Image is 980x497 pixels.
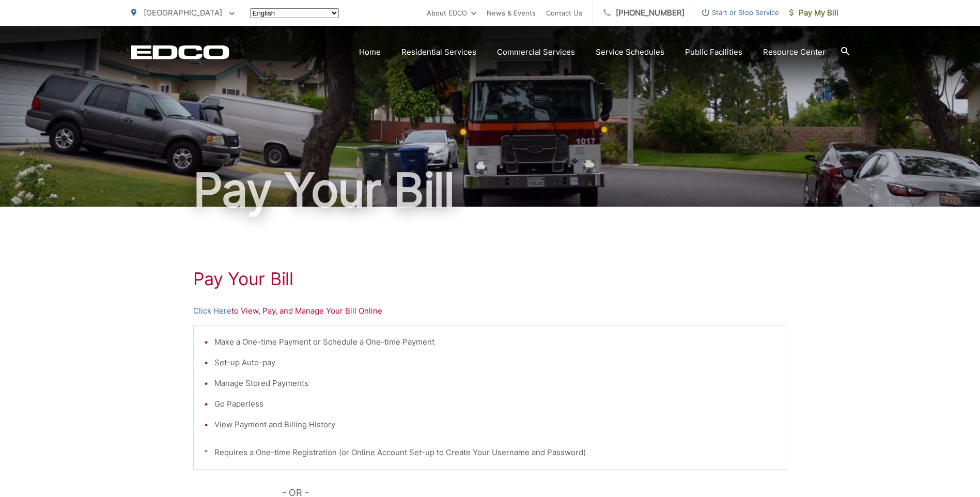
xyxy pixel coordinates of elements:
span: Pay My Bill [789,7,838,19]
a: News & Events [487,7,536,19]
h1: Pay Your Bill [131,164,849,216]
h1: Pay Your Bill [193,269,787,289]
p: * Requires a One-time Registration (or Online Account Set-up to Create Your Username and Password) [204,446,776,459]
a: About EDCO [427,7,476,19]
a: EDCD logo. Return to the homepage. [131,45,229,59]
a: Contact Us [546,7,582,19]
a: Resource Center [763,46,826,58]
span: [GEOGRAPHIC_DATA] [144,8,222,18]
a: Commercial Services [497,46,575,58]
a: Service Schedules [596,46,664,58]
p: to View, Pay, and Manage Your Bill Online [193,305,787,317]
a: Residential Services [401,46,476,58]
li: Set-up Auto-pay [214,356,776,369]
select: Select a language [250,8,339,18]
a: Home [359,46,381,58]
a: Click Here [193,305,231,317]
li: Make a One-time Payment or Schedule a One-time Payment [214,336,776,348]
li: View Payment and Billing History [214,418,776,431]
li: Manage Stored Payments [214,377,776,390]
a: Public Facilities [685,46,742,58]
li: Go Paperless [214,398,776,410]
